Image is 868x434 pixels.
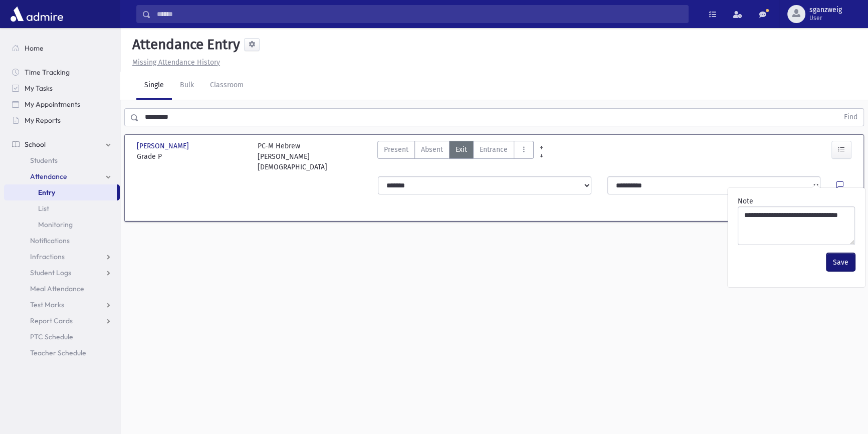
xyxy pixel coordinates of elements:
[4,168,120,184] a: Attendance
[25,116,61,125] span: My Reports
[137,151,248,162] span: Grade P
[30,332,73,341] span: PTC Schedule
[30,300,64,309] span: Test Marks
[132,58,220,67] u: Missing Attendance History
[136,72,172,100] a: Single
[4,40,120,56] a: Home
[30,284,84,293] span: Meal Attendance
[4,281,120,297] a: Meal Attendance
[456,144,467,155] span: Exit
[30,316,73,325] span: Report Cards
[4,184,117,200] a: Entry
[4,329,120,345] a: PTC Schedule
[384,144,408,155] span: Present
[25,84,53,93] span: My Tasks
[809,14,842,22] span: User
[30,156,58,165] span: Students
[137,141,191,151] span: [PERSON_NAME]
[4,152,120,168] a: Students
[4,216,120,233] a: Monitoring
[838,109,863,126] button: Find
[4,112,120,128] a: My Reports
[809,6,842,14] span: sganzweig
[30,172,67,181] span: Attendance
[128,58,220,67] a: Missing Attendance History
[4,313,120,329] a: Report Cards
[4,80,120,96] a: My Tasks
[826,253,855,271] button: Save
[738,196,753,206] label: Note
[4,297,120,313] a: Test Marks
[38,188,55,197] span: Entry
[25,44,44,53] span: Home
[480,144,508,155] span: Entrance
[25,68,70,77] span: Time Tracking
[38,220,73,229] span: Monitoring
[172,72,202,100] a: Bulk
[38,204,49,213] span: List
[8,4,66,24] img: AdmirePro
[4,233,120,249] a: Notifications
[4,200,120,216] a: List
[4,345,120,361] a: Teacher Schedule
[30,252,65,261] span: Infractions
[30,268,71,277] span: Student Logs
[30,348,86,357] span: Teacher Schedule
[30,236,70,245] span: Notifications
[202,72,252,100] a: Classroom
[258,141,368,172] div: PC-M Hebrew [PERSON_NAME][DEMOGRAPHIC_DATA]
[25,140,46,149] span: School
[4,96,120,112] a: My Appointments
[421,144,443,155] span: Absent
[4,136,120,152] a: School
[4,265,120,281] a: Student Logs
[377,141,534,172] div: AttTypes
[4,249,120,265] a: Infractions
[4,64,120,80] a: Time Tracking
[128,36,240,53] h5: Attendance Entry
[151,5,688,23] input: Search
[25,100,80,109] span: My Appointments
